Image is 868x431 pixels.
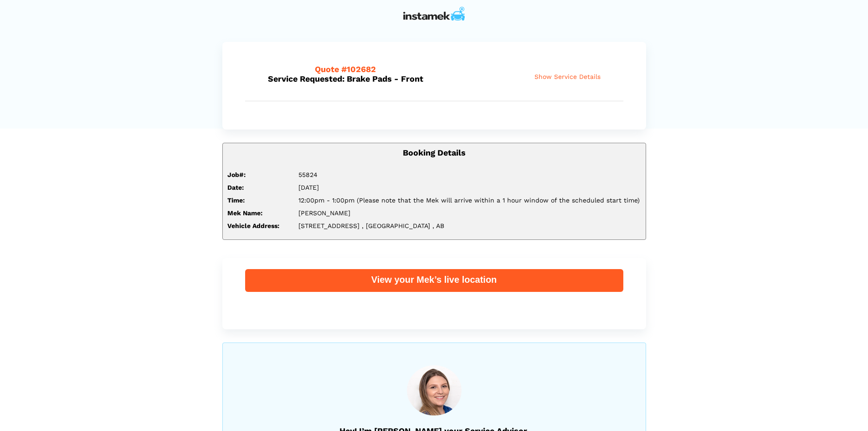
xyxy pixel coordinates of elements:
h5: Service Requested: Brake Pads - Front [268,64,446,83]
div: View your Mek’s live location [245,274,623,286]
strong: Date: [227,184,244,191]
span: [STREET_ADDRESS] [298,222,360,229]
span: , AB [432,222,444,229]
span: Show Service Details [534,73,601,81]
h5: Booking Details [227,148,641,157]
strong: Time: [227,197,245,204]
strong: Vehicle Address: [227,222,279,229]
div: [DATE] [292,183,648,192]
span: Quote #102682 [315,64,376,74]
span: , [GEOGRAPHIC_DATA] [362,222,430,229]
strong: Job#: [227,171,246,178]
strong: Mek Name: [227,209,262,217]
div: 55824 [292,171,648,179]
div: 12:00pm - 1:00pm (Please note that the Mek will arrive within a 1 hour window of the scheduled st... [292,196,648,204]
div: [PERSON_NAME] [292,209,648,217]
